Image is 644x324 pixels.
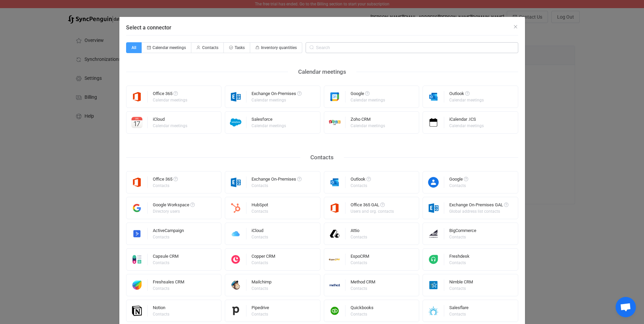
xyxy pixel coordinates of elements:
div: Attio [351,228,368,235]
img: google-contacts.png [423,177,444,188]
img: salesforce.png [225,117,246,128]
div: Calendar meetings [252,124,286,128]
div: Contacts [252,184,301,188]
div: Contacts [449,261,469,265]
div: Google Workspace [153,203,195,209]
div: Exchange On-Premises [252,177,302,184]
div: Outlook [351,177,371,184]
div: Global address list contacts [449,209,507,213]
span: Select a connector [126,24,171,31]
div: Contacts [252,261,274,265]
div: iCalendar .ICS [449,117,485,124]
img: icloud-calendar.png [126,117,148,128]
div: Contacts [153,235,183,239]
div: Contacts [153,286,183,291]
div: Exchange On-Premises [252,91,302,98]
div: Quickbooks [351,305,374,312]
div: Contacts [449,235,475,239]
div: Contacts [449,312,468,316]
div: Office 365 [153,177,178,184]
div: Calendar meetings [351,124,385,128]
div: Calendar meetings [153,98,187,102]
div: Contacts [351,286,374,291]
img: outlook.png [324,177,345,188]
button: Close [513,24,518,30]
img: microsoft365.png [126,91,148,102]
img: exchange.png [423,202,444,214]
div: Mailchimp [252,280,271,286]
img: capsule.png [126,254,148,265]
img: copper.png [225,254,246,265]
img: notion.png [126,305,148,317]
div: Contacts [252,312,268,316]
div: Google [449,177,468,184]
div: Contacts [153,184,177,188]
div: Contacts [449,184,467,188]
div: Contacts [351,261,368,265]
div: Notion [153,305,170,312]
img: freshdesk.png [423,254,444,265]
div: BigCommerce [449,228,476,235]
div: Outlook [449,91,485,98]
div: Exchange On-Premises GAL [449,203,508,209]
img: freshworks.png [126,279,148,291]
img: pipedrive.png [225,305,246,317]
div: Capsule CRM [153,254,178,261]
div: ActiveCampaign [153,228,184,235]
div: Contacts [351,184,370,188]
div: Users and org. contacts [351,209,394,213]
img: salesflare.png [423,305,444,317]
img: zoho-crm.png [324,117,345,128]
img: exchange.png [225,177,246,188]
div: Pipedrive [252,305,269,312]
div: Calendar meetings [288,67,356,77]
div: Contacts [351,235,367,239]
div: EspoCRM [351,254,369,261]
div: Contacts [351,312,373,316]
img: espo-crm.png [324,254,345,265]
div: Copper CRM [252,254,275,261]
img: icalendar.png [423,117,444,128]
div: Calendar meetings [252,98,301,102]
img: mailchimp.png [225,279,246,291]
div: Calendar meetings [153,124,187,128]
img: microsoft365.png [324,202,345,214]
div: Contacts [300,152,344,163]
div: Contacts [153,261,177,265]
img: microsoft365.png [126,177,148,188]
img: outlook.png [423,91,444,102]
div: Directory users [153,209,194,213]
div: Salesflare [449,305,469,312]
div: Nimble CRM [449,280,473,286]
div: Contacts [252,209,268,213]
div: Method CRM [351,280,375,286]
img: google-workspace.png [126,202,148,214]
div: Zoho CRM [351,117,386,124]
img: attio.png [324,228,345,239]
div: Contacts [153,312,169,316]
img: big-commerce.png [423,228,444,239]
img: quickbooks.png [324,305,345,317]
div: Freshsales CRM [153,280,184,286]
div: Google [351,91,386,98]
img: nimble.png [423,279,444,291]
div: Office 365 GAL [351,203,395,209]
div: Contacts [252,286,270,291]
div: HubSpot [252,203,269,209]
img: methodcrm.png [324,279,345,291]
div: Office 365 [153,91,188,98]
div: Salesforce [252,117,287,124]
div: Calendar meetings [449,124,484,128]
img: hubspot.png [225,202,246,214]
img: google.png [324,91,345,102]
a: Open chat [616,297,636,317]
div: Calendar meetings [449,98,484,102]
input: Search [306,42,518,53]
img: activecampaign.png [126,228,148,239]
div: Calendar meetings [351,98,385,102]
img: exchange.png [225,91,246,102]
div: Contacts [252,235,268,239]
div: Contacts [449,286,472,291]
div: iCloud [252,228,269,235]
img: icloud.png [225,228,246,239]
